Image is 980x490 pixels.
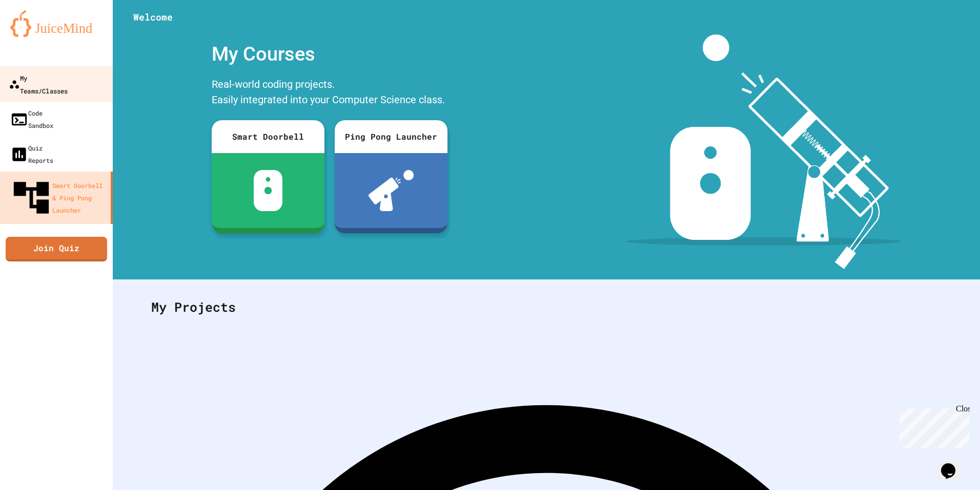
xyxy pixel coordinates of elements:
[335,120,447,153] div: Ping Pong Launcher
[9,71,68,97] div: My Teams/Classes
[10,142,53,166] div: Quiz Reports
[369,170,414,211] img: ppl-with-ball.png
[141,287,952,327] div: My Projects
[895,404,970,448] iframe: chat widget
[254,170,283,211] img: sdb-white.svg
[10,107,53,131] div: Code Sandbox
[626,34,901,269] img: banner-image-my-projects.png
[4,4,71,65] div: Chat with us now!Close
[10,10,103,37] img: logo-orange.svg
[937,449,970,480] iframe: chat widget
[207,74,453,112] div: Real-world coding projects. Easily integrated into your Computer Science class.
[6,237,107,261] a: Join Quiz
[207,34,453,74] div: My Courses
[10,177,107,219] div: Smart Doorbell & Ping Pong Launcher
[212,120,324,153] div: Smart Doorbell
